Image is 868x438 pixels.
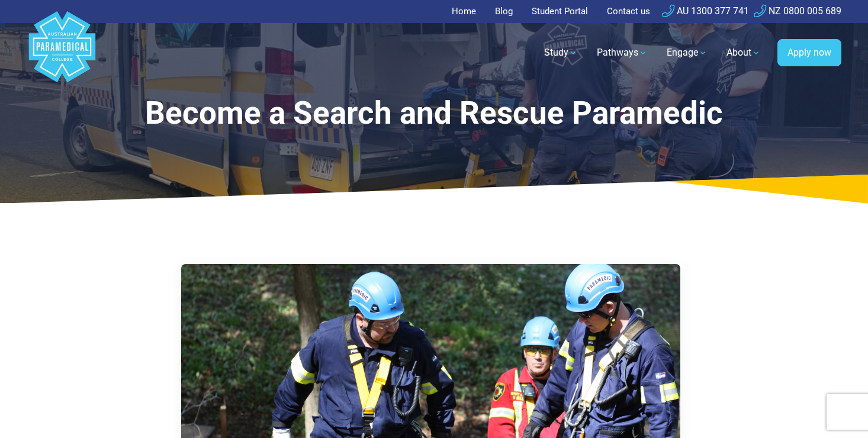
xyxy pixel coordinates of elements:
[537,36,585,69] a: Study
[660,36,715,69] a: Engage
[27,23,98,83] a: Australian Paramedical College
[662,5,749,17] a: AU 1300 377 741
[754,5,841,17] a: NZ 0800 005 689
[128,95,740,132] h1: Become a Search and Rescue Paramedic
[719,36,768,69] a: About
[777,39,841,66] a: Apply now
[590,36,655,69] a: Pathways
